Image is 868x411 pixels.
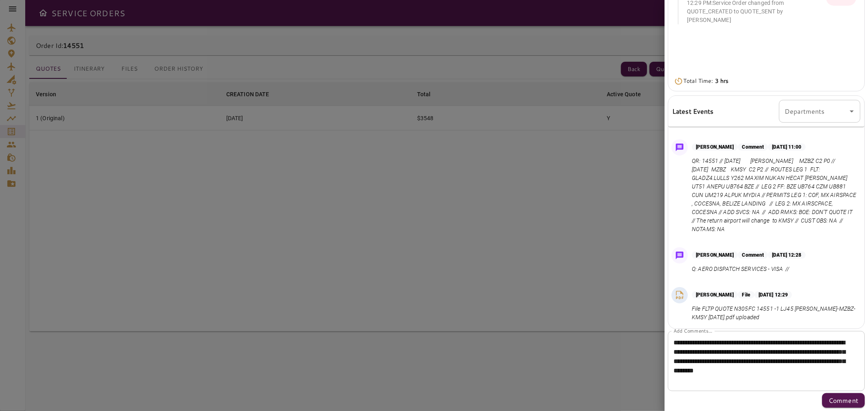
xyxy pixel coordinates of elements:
img: Timer Icon [674,77,683,85]
p: [PERSON_NAME] [692,291,738,299]
h6: Latest Events [672,106,714,117]
p: [DATE] 11:00 [768,143,805,151]
img: Message Icon [674,142,685,153]
p: Total Time: [683,77,728,85]
p: File [738,291,754,299]
p: [DATE] 12:28 [768,251,805,259]
img: Message Icon [674,250,685,261]
p: [PERSON_NAME] [692,251,738,259]
p: Q: AERO DISPATCH SERVICES - VISA // [692,265,806,273]
p: [DATE] 12:29 [754,291,792,299]
b: 3 hrs [715,77,729,85]
p: Comment [738,143,768,151]
p: [PERSON_NAME] [692,143,738,151]
p: File FLTP QUOTE N305FC 14551 -1 LJ45 [PERSON_NAME]-MZBZ-KMSY [DATE].pdf uploaded [692,305,857,322]
img: PDF File [673,289,686,301]
button: Comment [822,393,865,408]
p: Comment [738,251,768,259]
button: Open [846,106,857,117]
p: QR: 14551 // [DATE] [PERSON_NAME] MZBZ C2 P0 // [DATE] MZBZ KMSY C2 P2 // ROUTES LEG 1 FLT: GLADZ... [692,157,857,234]
p: Comment [829,396,858,405]
label: Add Comments... [673,327,712,334]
